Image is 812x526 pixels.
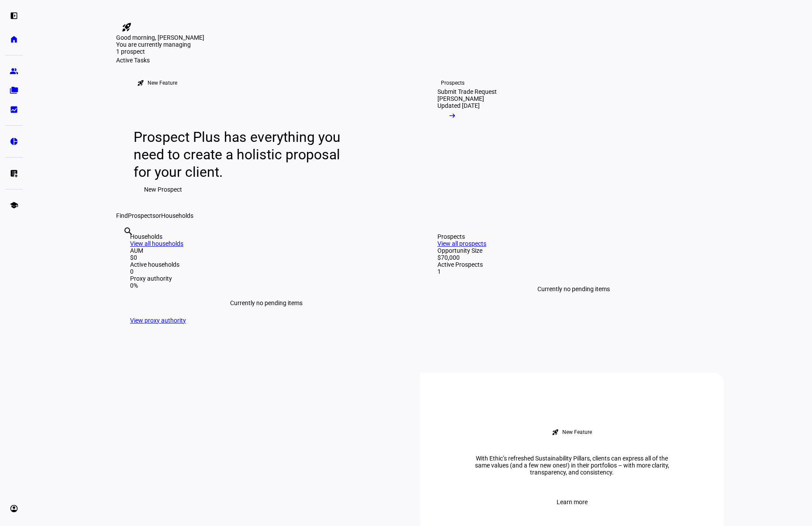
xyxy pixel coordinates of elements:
div: Prospects [441,79,464,86]
a: bid_landscape [5,101,23,118]
div: Currently no pending items [130,289,403,317]
div: $70,000 [437,254,710,261]
span: New Prospect [144,181,182,198]
eth-mat-symbol: home [10,35,18,44]
a: folder_copy [5,82,23,99]
mat-icon: rocket_launch [552,429,559,436]
mat-icon: search [123,226,134,237]
div: Currently no pending items [437,275,710,303]
div: Proxy authority [130,275,403,282]
div: Opportunity Size [437,247,710,254]
a: View all prospects [437,240,486,247]
a: home [5,31,23,48]
eth-mat-symbol: account_circle [10,504,18,513]
span: Households [161,212,193,219]
mat-icon: rocket_launch [121,22,132,32]
a: ProspectsSubmit Trade Request[PERSON_NAME]Updated [DATE] [423,64,568,212]
eth-mat-symbol: school [10,201,18,210]
div: Prospects [437,233,710,240]
input: Enter name of prospect or household [123,238,125,248]
div: [PERSON_NAME] [437,95,484,102]
a: View all households [130,240,183,247]
div: Households [130,233,403,240]
div: 0 [130,268,403,275]
div: Prospect Plus has everything you need to create a holistic proposal for your client. [134,128,349,181]
div: 1 [437,268,710,275]
div: Submit Trade Request [437,88,497,95]
eth-mat-symbol: folder_copy [10,86,18,95]
mat-icon: rocket_launch [137,79,144,86]
a: View proxy authority [130,317,186,324]
div: $0 [130,254,403,261]
eth-mat-symbol: bid_landscape [10,105,18,114]
div: Find or [116,212,724,219]
div: New Feature [562,429,592,436]
div: Active households [130,261,403,268]
div: 1 prospect [116,48,203,55]
eth-mat-symbol: pie_chart [10,137,18,146]
a: group [5,62,23,80]
eth-mat-symbol: left_panel_open [10,11,18,20]
eth-mat-symbol: list_alt_add [10,169,18,178]
span: You are currently managing [116,41,191,48]
span: Learn more [557,493,588,511]
div: New Feature [148,79,177,86]
div: Active Prospects [437,261,710,268]
mat-icon: arrow_right_alt [448,111,457,120]
span: Prospects [128,212,155,219]
div: Active Tasks [116,57,724,64]
eth-mat-symbol: group [10,67,18,76]
a: pie_chart [5,133,23,150]
div: With Ethic’s refreshed Sustainability Pillars, clients can express all of the same values (and a ... [463,455,681,476]
div: AUM [130,247,403,254]
div: Good morning, [PERSON_NAME] [116,34,724,41]
div: 0% [130,282,403,289]
button: New Prospect [134,181,193,198]
button: Learn more [546,493,598,511]
div: Updated [DATE] [437,102,480,109]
